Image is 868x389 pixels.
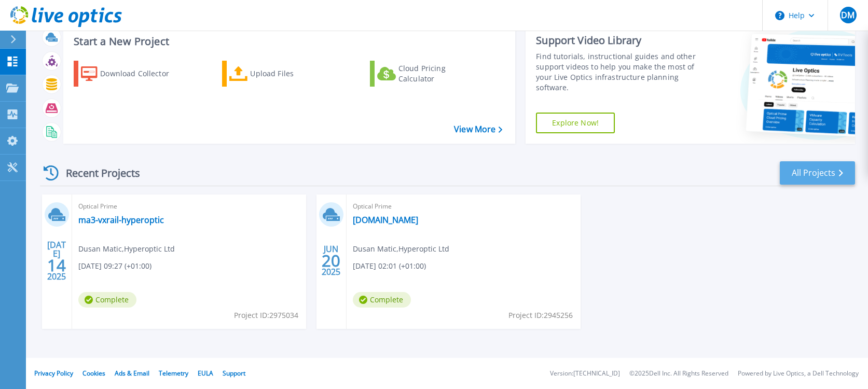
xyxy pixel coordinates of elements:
div: Download Collector [100,63,183,84]
a: Cloud Pricing Calculator [370,61,486,87]
span: Complete [78,292,136,308]
a: Support [223,369,245,378]
div: Support Video Library [536,34,702,47]
span: Project ID: 2945256 [508,310,573,321]
div: JUN 2025 [321,242,341,280]
a: Upload Files [222,61,338,87]
span: Dusan Matic , Hyperoptic Ltd [353,243,449,255]
div: Cloud Pricing Calculator [398,63,481,84]
a: All Projects [780,161,855,185]
span: Optical Prime [353,201,574,212]
a: Cookies [82,369,105,378]
span: [DATE] 09:27 (+01:00) [78,260,151,272]
span: 14 [47,261,66,270]
a: ma3-vxrail-hyperoptic [78,215,164,225]
a: Download Collector [74,61,189,87]
div: Upload Files [250,63,333,84]
a: EULA [198,369,213,378]
a: Explore Now! [536,113,615,133]
span: Optical Prime [78,201,300,212]
a: [DOMAIN_NAME] [353,215,418,225]
span: DM [841,11,855,19]
li: Version: [TECHNICAL_ID] [550,370,620,377]
li: Powered by Live Optics, a Dell Technology [738,370,859,377]
span: Complete [353,292,411,308]
span: 20 [322,256,340,265]
div: Find tutorials, instructional guides and other support videos to help you make the most of your L... [536,51,702,93]
span: [DATE] 02:01 (+01:00) [353,260,426,272]
a: Telemetry [159,369,188,378]
li: © 2025 Dell Inc. All Rights Reserved [629,370,728,377]
a: Privacy Policy [34,369,73,378]
a: Ads & Email [115,369,149,378]
span: Project ID: 2975034 [234,310,298,321]
div: Recent Projects [40,160,154,186]
a: View More [454,124,502,134]
h3: Start a New Project [74,36,502,47]
span: Dusan Matic , Hyperoptic Ltd [78,243,175,255]
div: [DATE] 2025 [47,242,66,280]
